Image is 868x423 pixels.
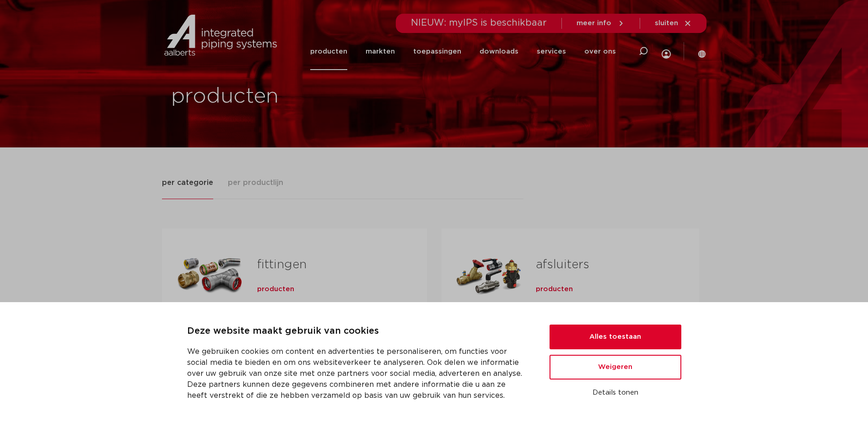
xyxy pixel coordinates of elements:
a: afsluiters [536,259,589,271]
div: my IPS [662,30,671,73]
p: We gebruiken cookies om content en advertenties te personaliseren, om functies voor social media ... [187,346,528,401]
a: meer info [577,19,625,27]
a: toepassingen [413,33,461,70]
a: producten [536,285,573,294]
a: over ons [584,33,616,70]
button: Weigeren [550,355,681,380]
span: per productlijn [228,177,283,188]
a: sluiten [655,19,692,27]
span: sluiten [655,20,678,27]
a: markten [366,33,395,70]
span: per categorie [162,177,213,188]
button: Details tonen [550,385,681,401]
p: Deze website maakt gebruik van cookies [187,324,528,339]
nav: Menu [310,33,616,70]
h1: producten [171,82,430,111]
a: producten [257,285,294,294]
span: NIEUW: myIPS is beschikbaar [411,18,547,27]
a: downloads [480,33,518,70]
button: Alles toestaan [550,325,681,349]
a: fittingen [257,259,307,271]
a: producten [310,33,347,70]
span: meer info [577,20,611,27]
a: services [537,33,566,70]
